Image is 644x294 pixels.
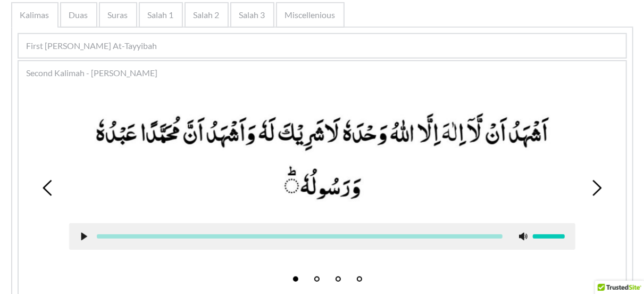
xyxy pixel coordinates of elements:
span: Salah 2 [194,9,220,21]
button: 3 of 4 [336,276,341,282]
span: First [PERSON_NAME] At-Tayyibah [27,39,157,52]
span: Miscellenious [285,9,336,21]
span: Kalimas [20,9,49,21]
span: Salah 1 [148,9,174,21]
span: Second Kalimah - [PERSON_NAME] [27,67,158,79]
span: Duas [69,9,88,21]
button: 4 of 4 [357,276,362,282]
button: 2 of 4 [314,276,320,282]
button: 1 of 4 [293,276,298,282]
span: Salah 3 [239,9,265,21]
span: Suras [108,9,128,21]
